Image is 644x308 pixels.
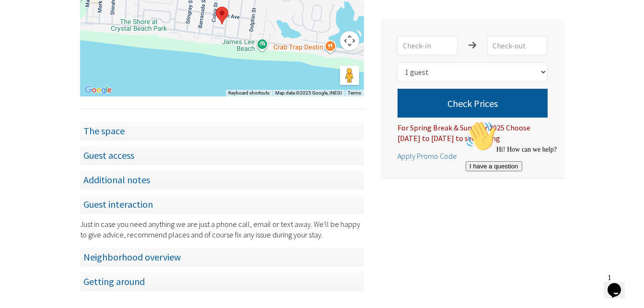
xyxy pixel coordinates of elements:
a: Open this area in Google Maps (opens a new window) [82,84,114,96]
button: Check Prices [398,89,548,118]
button: I have a question [4,44,60,54]
span: Neighborhood overview [80,247,364,267]
input: Check-out [487,36,547,55]
input: Check-in [398,36,457,55]
iframe: chat widget [604,270,634,298]
img: Google [82,84,114,96]
span: The space [80,121,364,141]
span: Guest access [80,145,364,165]
span: Map data ©2025 Google, INEGI [275,90,342,95]
button: Drag Pegman onto the map to open Street View [340,66,359,85]
span: Apply Promo Code [398,151,457,161]
iframe: chat widget [462,117,634,265]
button: Keyboard shortcuts [228,90,269,96]
div: Just in case you need anything we are just a phone call, email or text away. We'll be happy to gi... [80,219,364,240]
div: Welcome! [212,3,232,28]
span: Additional notes [80,170,364,190]
span: Hi! How can we help? [4,29,95,36]
button: Map camera controls [340,31,359,50]
span: Getting around [80,272,364,291]
span: Guest interaction [80,194,364,214]
div: For Spring Break & Summer 2025 Choose [DATE] to [DATE] to see pricing [398,118,548,143]
div: 👋Hi! How can we help?I have a question [4,4,176,54]
a: Terms (opens in new tab) [348,90,361,95]
img: :wave: [4,4,35,35]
